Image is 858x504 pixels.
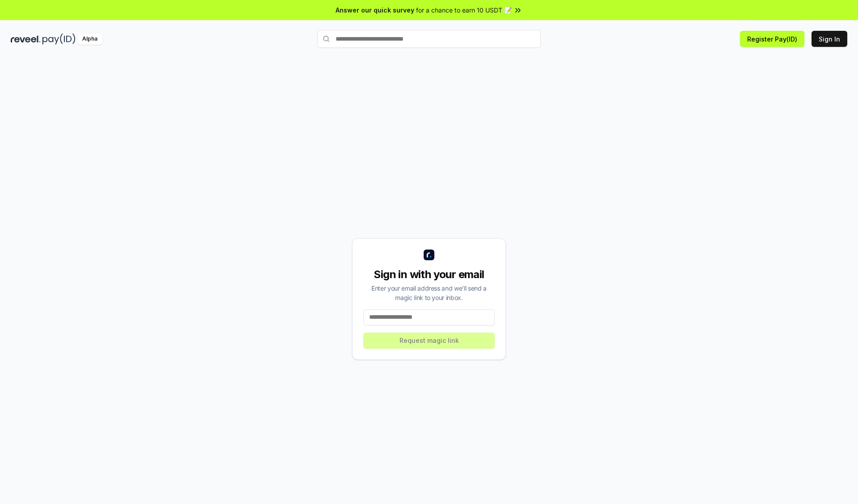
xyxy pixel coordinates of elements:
div: Sign in with your email [363,267,495,282]
img: pay_id [42,33,76,45]
img: reveel_dark [11,33,41,45]
button: Register Pay(ID) [740,31,804,47]
div: Enter your email address and we’ll send a magic link to your inbox. [363,283,495,302]
span: Answer our quick survey [336,5,414,15]
span: for a chance to earn 10 USDT 📝 [416,5,512,15]
img: logo_small [424,250,434,260]
div: Alpha [77,33,102,45]
button: Sign In [812,31,847,47]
